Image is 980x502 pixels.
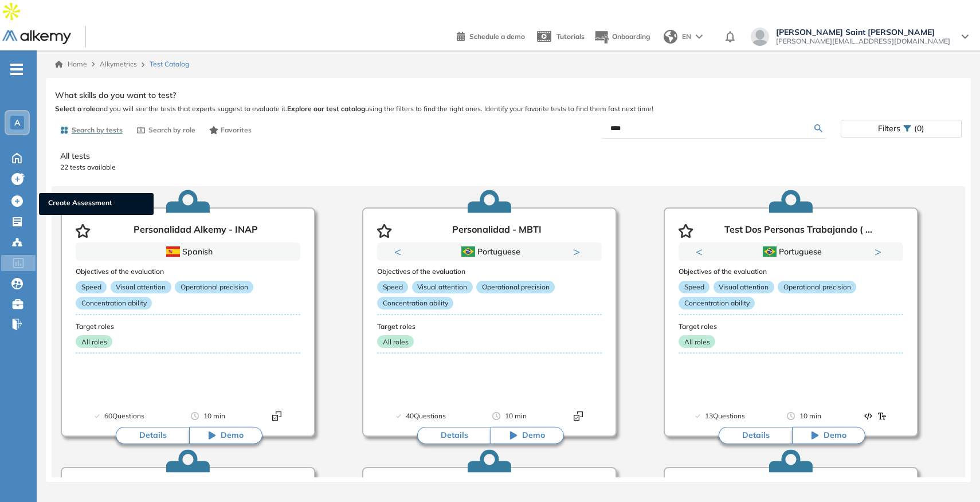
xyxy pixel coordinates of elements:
[556,32,585,41] span: Tutorials
[792,427,865,444] button: Demo
[476,261,485,262] button: 1
[719,245,863,258] div: Portuguese
[469,32,525,41] span: Schedule a demo
[221,125,252,135] span: Favorites
[574,411,583,421] img: Format test logo
[377,281,408,293] p: Speed
[799,410,821,422] span: 10 min
[679,281,709,293] p: Speed
[377,297,453,309] p: Concentration ability
[272,411,281,421] img: Format test logo
[522,430,545,441] span: Demo
[60,162,957,172] p: 22 tests available
[394,246,406,257] button: Previous
[175,281,253,293] p: Operational precision
[55,104,96,113] b: Select a role
[705,410,745,422] span: 13 Questions
[221,430,244,441] span: Demo
[476,281,555,293] p: Operational precision
[205,120,257,140] button: Favorites
[682,32,691,42] span: EN
[489,261,503,262] button: 2
[287,104,365,113] b: Explore our test catalog
[679,335,715,348] p: All roles
[377,335,414,348] p: All roles
[377,268,602,276] h3: Objectives of the evaluation
[696,246,707,257] button: Previous
[76,323,300,331] h3: Target roles
[2,30,71,45] img: Logo
[76,281,107,293] p: Speed
[777,261,786,262] button: 1
[55,104,962,114] span: and you will see the tests that experts suggest to evaluate it. using the filters to find the rig...
[461,246,475,257] img: BRA
[679,297,755,309] p: Concentration ability
[134,224,258,238] p: Personalidad Alkemy - INAP
[612,32,650,41] span: Onboarding
[719,427,792,444] button: Details
[452,224,542,238] p: Personalidad - MBTI
[60,150,957,162] p: All tests
[763,246,777,257] img: BRA
[412,281,473,293] p: Visual attention
[377,323,602,331] h3: Target roles
[406,410,446,422] span: 40 Questions
[76,268,300,276] h3: Objectives of the evaluation
[878,120,900,137] span: Filters
[875,246,886,257] button: Next
[55,120,127,140] button: Search by tests
[417,427,491,444] button: Details
[116,245,260,258] div: Spanish
[696,34,703,39] img: arrow
[76,335,112,348] p: All roles
[679,323,903,331] h3: Target roles
[150,59,189,69] span: Test Catalog
[132,120,200,140] button: Search by role
[573,246,585,257] button: Next
[72,125,123,135] span: Search by tests
[104,410,144,422] span: 60 Questions
[724,224,872,238] p: Test Dos Personas Trabajando ( ...
[148,125,195,135] span: Search by role
[55,89,176,101] span: What skills do you want to test?
[776,28,950,37] span: [PERSON_NAME] Saint [PERSON_NAME]
[111,281,171,293] p: Visual attention
[679,268,903,276] h3: Objectives of the evaluation
[189,427,262,444] button: Demo
[914,120,924,137] span: (0)
[864,411,873,421] img: Format test logo
[48,198,144,210] span: Create Assessment
[418,245,561,258] div: Portuguese
[14,118,20,127] span: A
[505,410,527,422] span: 10 min
[824,430,846,441] span: Demo
[791,261,805,262] button: 2
[776,37,950,46] span: [PERSON_NAME][EMAIL_ADDRESS][DOMAIN_NAME]
[534,22,585,52] a: Tutorials
[203,410,225,422] span: 10 min
[778,281,856,293] p: Operational precision
[664,30,677,44] img: world
[491,427,564,444] button: Demo
[55,59,87,69] a: Home
[116,427,189,444] button: Details
[714,281,774,293] p: Visual attention
[100,60,137,68] span: Alkymetrics
[457,29,525,42] a: Schedule a demo
[594,25,650,49] button: Onboarding
[10,68,23,70] i: -
[877,411,887,421] img: Format test logo
[76,297,152,309] p: Concentration ability
[166,246,180,257] img: ESP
